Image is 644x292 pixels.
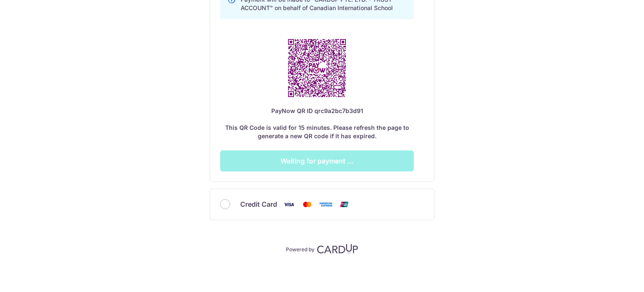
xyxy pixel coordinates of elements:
[271,107,313,114] span: PayNow QR ID
[317,244,358,254] img: CardUp
[240,199,277,209] span: Credit Card
[278,29,356,107] img: PayNow QR Code
[286,245,314,253] p: Powered by
[280,199,297,210] img: Visa
[220,107,414,140] div: This QR Code is valid for 15 minutes. Please refresh the page to generate a new QR code if it has...
[336,199,353,210] img: Union Pay
[314,107,363,114] span: qrc9a2bc7b3d91
[317,199,334,210] img: American Express
[220,199,424,210] div: Credit Card Visa Mastercard American Express Union Pay
[299,199,316,210] img: Mastercard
